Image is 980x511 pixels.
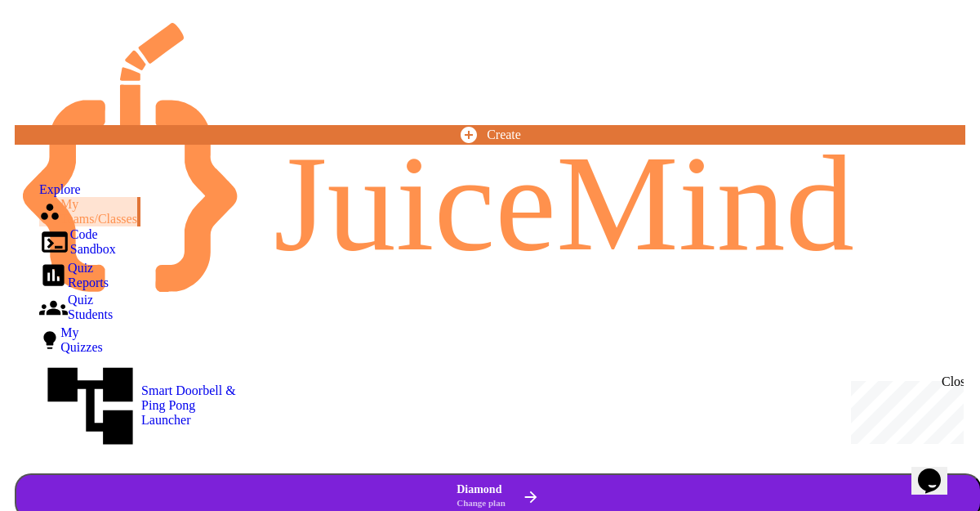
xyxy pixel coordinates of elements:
[911,446,964,495] iframe: chat widget
[39,226,116,261] a: Code Sandbox
[23,23,957,292] img: logo-orange.svg
[39,182,81,197] div: Explore
[39,325,103,355] a: My Quizzes
[7,7,113,104] div: Chat with us now!Close
[39,197,137,226] div: My Teams/Classes
[15,125,965,145] a: Create
[844,374,964,444] iframe: chat widget
[39,178,81,197] a: Explore
[39,355,243,460] a: Smart Doorbell & Ping Pong Launcher
[39,355,243,457] div: Smart Doorbell & Ping Pong Launcher
[39,197,140,226] a: My Teams/Classes
[39,261,109,294] a: Quiz Reports
[39,293,113,325] a: Quiz Students
[39,293,113,322] div: Quiz Students
[39,261,109,290] div: Quiz Reports
[39,226,116,258] div: Code Sandbox
[457,483,506,509] div: Diamond
[457,498,506,508] span: Change plan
